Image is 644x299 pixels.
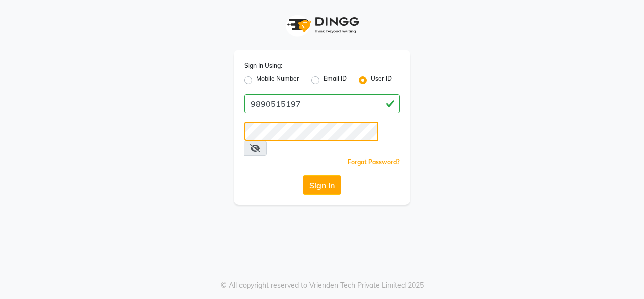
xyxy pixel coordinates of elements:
[282,10,362,40] img: logo1.svg
[244,122,378,141] input: Username
[256,74,299,86] label: Mobile Number
[303,175,341,195] button: Sign In
[371,74,392,86] label: User ID
[348,158,400,166] a: Forgot Password?
[324,74,347,86] label: Email ID
[244,94,400,113] input: Username
[244,61,282,70] label: Sign In Using:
